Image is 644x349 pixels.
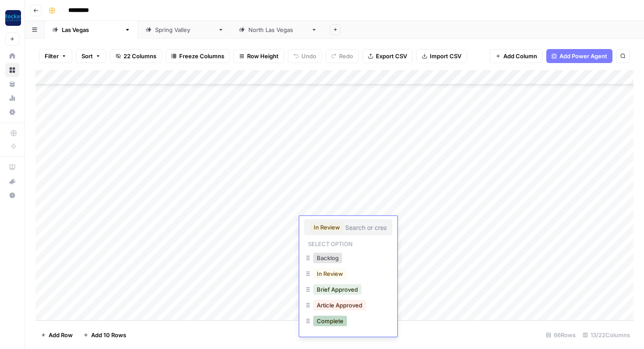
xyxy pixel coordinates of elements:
[81,52,93,60] span: Sort
[76,49,106,63] button: Sort
[490,49,543,63] button: Add Column
[231,21,325,39] a: [GEOGRAPHIC_DATA]
[5,105,19,119] a: Settings
[45,21,138,39] a: [GEOGRAPHIC_DATA]
[6,175,19,188] div: What's new?
[304,267,392,282] div: In Review
[124,52,156,60] span: 22 Columns
[5,49,19,63] a: Home
[91,331,126,339] span: Add 10 Rows
[362,49,413,63] button: Export CSV
[304,298,392,314] div: Article Approved
[234,49,284,63] button: Row Height
[39,49,72,63] button: Filter
[345,223,386,231] input: Search or create
[430,52,461,60] span: Import CSV
[579,328,633,342] div: 13/22 Columns
[45,52,59,60] span: Filter
[313,300,366,310] button: Article Approved
[310,222,343,233] button: In Review
[503,52,537,60] span: Add Column
[247,52,279,60] span: Row Height
[62,25,121,34] div: [GEOGRAPHIC_DATA]
[5,77,19,91] a: Your Data
[542,328,579,342] div: 66 Rows
[5,188,19,202] button: Help + Support
[5,91,19,105] a: Usage
[546,49,612,63] button: Add Power Agent
[179,52,224,60] span: Freeze Columns
[313,253,342,263] button: Backlog
[339,52,353,60] span: Redo
[304,314,392,330] div: Complete
[155,25,214,34] div: [GEOGRAPHIC_DATA]
[559,52,607,60] span: Add Power Agent
[376,52,407,60] span: Export CSV
[49,331,73,339] span: Add Row
[288,49,322,63] button: Undo
[166,49,230,63] button: Freeze Columns
[35,328,78,342] button: Add Row
[313,284,361,295] button: Brief Approved
[304,251,392,267] div: Backlog
[326,49,359,63] button: Redo
[5,160,19,174] a: AirOps Academy
[110,49,162,63] button: 22 Columns
[5,7,19,29] button: Workspace: Rocket Pilots
[304,282,392,298] div: Brief Approved
[248,25,308,34] div: [GEOGRAPHIC_DATA]
[313,268,347,279] button: In Review
[138,21,231,39] a: [GEOGRAPHIC_DATA]
[5,174,19,188] button: What's new?
[78,328,131,342] button: Add 10 Rows
[416,49,467,63] button: Import CSV
[301,52,316,60] span: Undo
[5,10,21,26] img: Rocket Pilots Logo
[5,63,19,77] a: Browse
[304,238,356,248] p: Select option
[313,316,347,326] button: Complete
